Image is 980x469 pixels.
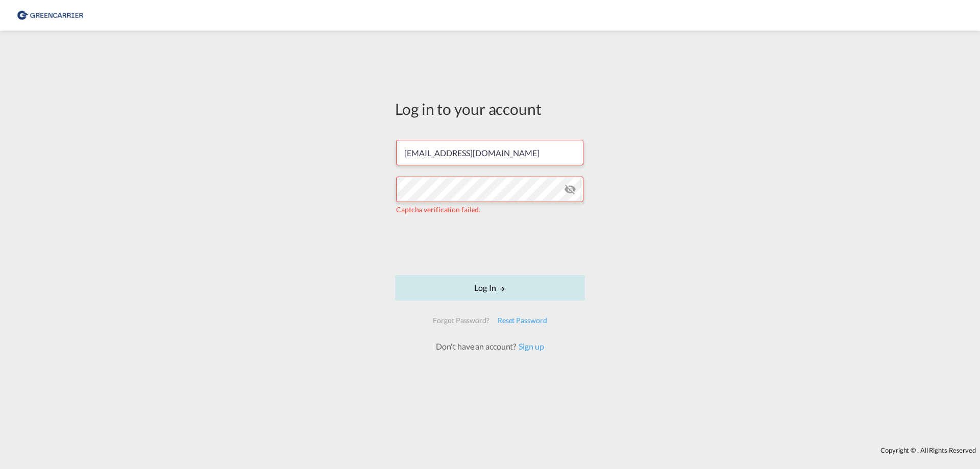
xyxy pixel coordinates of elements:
input: Enter email/phone number [396,140,583,165]
div: Log in to your account [395,98,585,119]
a: Sign up [516,341,544,351]
iframe: reCAPTCHA [412,225,568,265]
span: Captcha verification failed. [396,205,480,214]
button: LOGIN [395,275,585,301]
img: b0b18ec08afe11efb1d4932555f5f09d.png [15,4,84,27]
div: Don't have an account? [425,341,555,352]
md-icon: icon-eye-off [564,183,576,195]
div: Forgot Password? [429,311,493,330]
div: Reset Password [494,311,551,330]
